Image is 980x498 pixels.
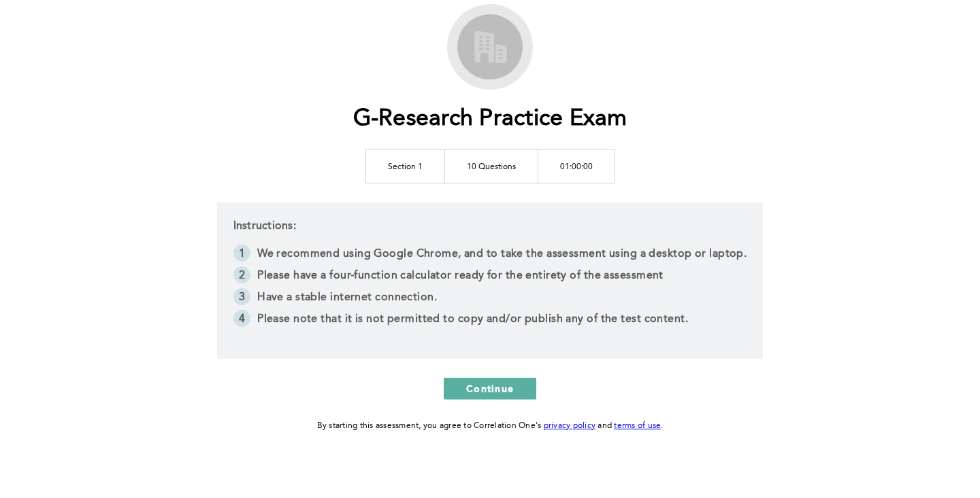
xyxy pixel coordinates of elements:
[353,105,627,133] h1: G-Research Practice Exam
[317,419,664,433] div: By starting this assessment, you agree to Correlation One's and .
[444,149,538,183] td: 10 Questions
[233,245,747,266] li: We recommend using Google Chrome, and to take the assessment using a desktop or laptop.
[466,382,514,395] span: Continue
[444,378,536,399] button: Continue
[538,149,615,183] td: 01:00:00
[614,422,661,430] a: terms of use
[233,310,747,332] li: Please note that it is not permitted to copy and/or publish any of the test content.
[233,266,747,288] li: Please have a four-function calculator ready for the entirety of the assessment
[217,202,764,359] div: Instructions:
[544,422,596,430] a: privacy policy
[453,10,527,84] img: G-Research
[233,288,747,310] li: Have a stable internet connection.
[365,149,444,183] td: Section 1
